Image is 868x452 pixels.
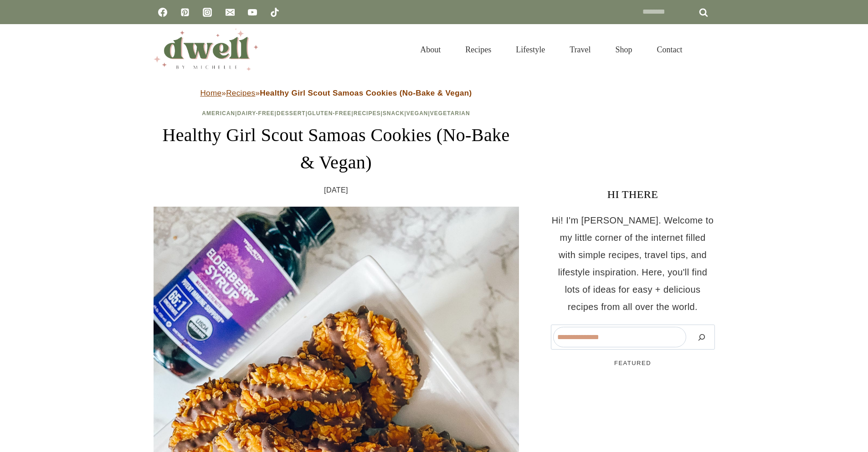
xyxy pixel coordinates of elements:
a: Dairy-Free [237,110,274,117]
a: Recipes [226,89,255,97]
time: [DATE] [324,183,348,197]
button: View Search Form [699,42,715,57]
strong: Healthy Girl Scout Samoas Cookies (No-Bake & Vegan) [260,89,472,97]
h3: HI THERE [551,186,715,203]
a: American [202,110,235,117]
a: Home [200,89,221,97]
a: Snack [383,110,405,117]
a: Vegetarian [430,110,470,117]
a: Gluten-Free [308,110,351,117]
a: About [408,34,453,66]
span: | | | | | | | [202,110,470,117]
h5: FEATURED [551,359,715,368]
p: Hi! I'm [PERSON_NAME]. Welcome to my little corner of the internet filled with simple recipes, tr... [551,212,715,315]
a: Instagram [198,3,216,21]
span: » » [200,89,472,97]
a: Pinterest [176,3,194,21]
nav: Primary Navigation [408,34,694,66]
h1: Healthy Girl Scout Samoas Cookies (No-Bake & Vegan) [154,122,519,176]
a: Lifestyle [503,34,557,66]
a: Dessert [277,110,306,117]
a: Email [221,3,239,21]
a: Travel [557,34,603,66]
a: Contact [645,34,695,66]
a: Facebook [154,3,172,21]
a: TikTok [266,3,284,21]
a: Recipes [354,110,381,117]
a: Shop [603,34,644,66]
button: Search [691,327,713,347]
img: DWELL by michelle [154,29,258,71]
a: Vegan [406,110,428,117]
a: Recipes [453,34,503,66]
a: YouTube [243,3,262,21]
